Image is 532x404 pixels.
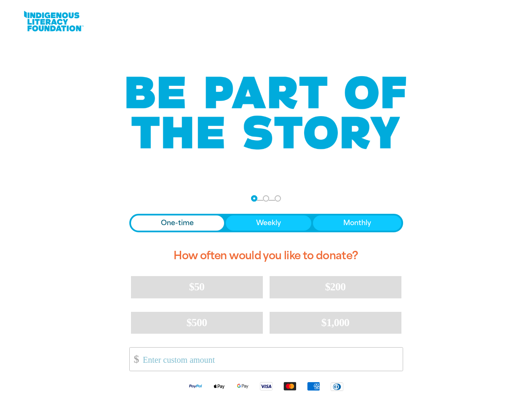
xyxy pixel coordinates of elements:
[131,276,263,298] button: $50
[325,382,349,391] img: Diners Club logo
[129,214,403,232] div: Donation frequency
[187,316,207,329] span: $500
[313,215,401,231] button: Monthly
[254,381,278,391] img: Visa logo
[263,195,269,202] button: Navigate to step 2 of 3 to enter your details
[325,281,346,293] span: $200
[131,312,263,334] button: $500
[321,316,350,329] span: $1,000
[251,195,257,202] button: Navigate to step 1 of 3 to enter your donation amount
[270,276,401,298] button: $200
[226,215,311,231] button: Weekly
[270,312,401,334] button: $1,000
[129,375,403,398] div: Available payment methods
[278,381,302,391] img: Mastercard logo
[130,350,139,369] span: $
[137,348,402,371] input: Enter custom amount
[302,381,325,391] img: American Express logo
[131,215,225,231] button: One-time
[343,218,371,228] span: Monthly
[161,218,194,228] span: One-time
[207,381,231,391] img: Apple Pay logo
[231,381,254,391] img: Google Pay logo
[256,218,281,228] span: Weekly
[184,381,207,391] img: Paypal logo
[189,281,204,293] span: $50
[129,242,403,269] h2: How often would you like to donate?
[119,59,414,167] img: Be part of the story
[275,195,281,202] button: Navigate to step 3 of 3 to enter your payment details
